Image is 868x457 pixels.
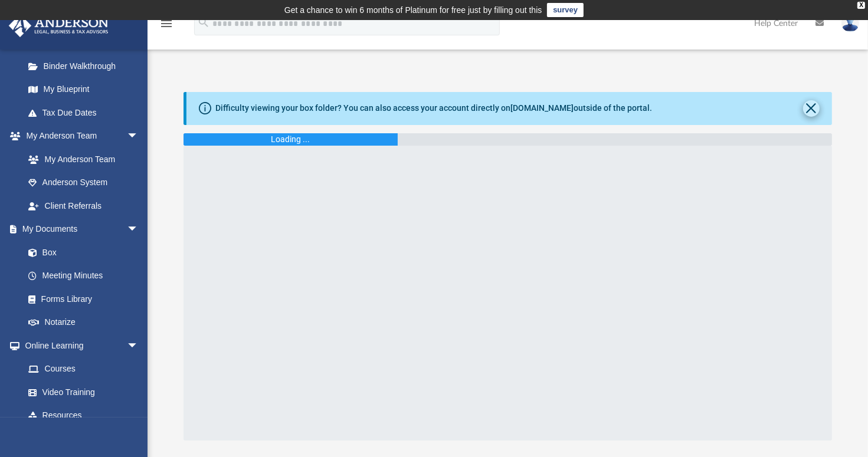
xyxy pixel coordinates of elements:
[127,334,150,358] span: arrow_drop_down
[803,100,820,117] button: Close
[197,16,210,29] i: search
[5,14,112,37] img: Anderson Advisors Platinum Portal
[8,218,150,241] a: My Documentsarrow_drop_down
[841,15,859,32] img: User Pic
[17,101,156,124] a: Tax Due Dates
[17,287,145,311] a: Forms Library
[17,171,150,195] a: Anderson System
[17,78,150,101] a: My Blueprint
[857,2,865,9] div: close
[8,124,150,148] a: My Anderson Teamarrow_drop_down
[17,194,150,218] a: Client Referrals
[510,103,574,113] a: [DOMAIN_NAME]
[159,17,173,31] i: menu
[17,241,145,264] a: Box
[17,54,156,78] a: Binder Walkthrough
[17,147,145,171] a: My Anderson Team
[17,404,150,428] a: Resources
[215,102,652,114] div: Difficulty viewing your box folder? You can also access your account directly on outside of the p...
[284,3,542,17] div: Get a chance to win 6 months of Platinum for free just by filling out this
[17,264,150,288] a: Meeting Minutes
[8,334,150,357] a: Online Learningarrow_drop_down
[547,3,584,17] a: survey
[159,22,173,31] a: menu
[17,380,145,404] a: Video Training
[17,357,150,381] a: Courses
[127,124,150,149] span: arrow_drop_down
[17,311,150,334] a: Notarize
[127,218,150,242] span: arrow_drop_down
[271,133,310,146] div: Loading ...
